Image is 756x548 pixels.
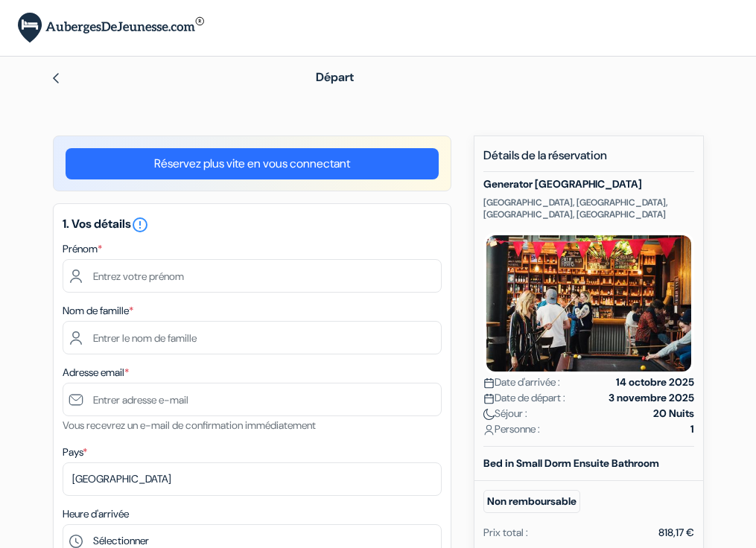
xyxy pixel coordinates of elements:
label: Prénom [63,241,102,257]
label: Heure d'arrivée [63,506,129,522]
span: Date de départ : [483,390,565,406]
strong: 3 novembre 2025 [609,390,694,406]
h5: Détails de la réservation [483,148,694,172]
small: Non remboursable [483,490,580,513]
img: calendar.svg [483,377,495,389]
strong: 1 [690,421,694,437]
i: error_outline [131,216,149,234]
label: Pays [63,445,87,460]
span: Personne : [483,421,540,437]
img: moon.svg [483,409,495,420]
input: Entrer le nom de famille [63,321,442,354]
a: error_outline [131,216,149,232]
img: user_icon.svg [483,424,495,436]
img: calendar.svg [483,393,495,404]
p: [GEOGRAPHIC_DATA], [GEOGRAPHIC_DATA], [GEOGRAPHIC_DATA], [GEOGRAPHIC_DATA] [483,197,694,220]
input: Entrer adresse e-mail [63,383,442,416]
input: Entrez votre prénom [63,259,442,293]
a: Réservez plus vite en vous connectant [66,148,439,179]
h5: Generator [GEOGRAPHIC_DATA] [483,178,694,191]
span: Date d'arrivée : [483,375,560,390]
label: Adresse email [63,365,129,380]
img: AubergesDeJeunesse.com [18,13,204,43]
div: 818,17 € [658,525,694,541]
strong: 20 Nuits [653,406,694,421]
div: Prix total : [483,525,528,541]
h5: 1. Vos détails [63,216,442,234]
small: Vous recevrez un e-mail de confirmation immédiatement [63,418,316,432]
span: Départ [316,69,354,85]
img: left_arrow.svg [50,72,62,84]
span: Séjour : [483,406,527,421]
strong: 14 octobre 2025 [616,375,694,390]
label: Nom de famille [63,303,133,319]
b: Bed in Small Dorm Ensuite Bathroom [483,456,659,470]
